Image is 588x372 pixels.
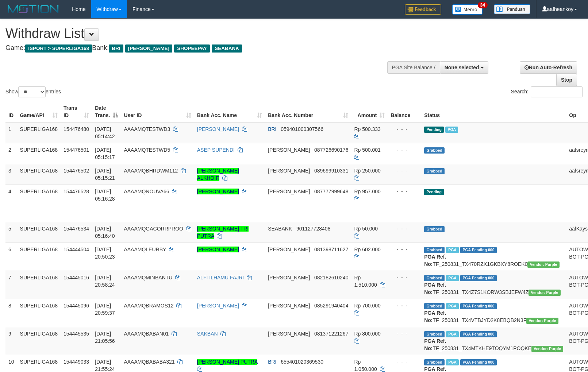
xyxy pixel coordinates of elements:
[5,164,17,185] td: 3
[17,185,61,222] td: SUPERLIGA168
[460,303,497,309] span: PGA Pending
[391,225,418,232] div: - - -
[421,243,566,271] td: TF_250831_TX470RZX1GKBXY8ROEK0
[354,226,378,232] span: Rp 50.000
[387,61,440,74] div: PGA Site Balance /
[17,101,61,122] th: Game/API: activate to sort column ascending
[268,147,310,153] span: [PERSON_NAME]
[5,271,17,299] td: 7
[460,359,497,365] span: PGA Pending
[354,331,380,337] span: Rp 800.000
[281,126,323,132] span: Copy 059401000307566 to clipboard
[391,330,418,337] div: - - -
[17,222,61,243] td: SUPERLIGA168
[268,303,310,309] span: [PERSON_NAME]
[526,318,558,324] span: Vendor URL: https://trx4.1velocity.biz
[421,299,566,327] td: TF_250831_TX4VTBJYD2K8EBQB2N3F
[268,168,310,174] span: [PERSON_NAME]
[124,303,173,309] span: AAAAMQBRAMOS12
[452,4,483,15] img: Button%20Memo.svg
[446,247,459,253] span: Marked by aafounsreynich
[314,331,348,337] span: Copy 081371221267 to clipboard
[446,275,459,281] span: Marked by aafheankoy
[405,4,441,15] img: Feedback.jpg
[197,359,258,365] a: [PERSON_NAME] PUTRA
[314,147,348,153] span: Copy 087726690176 to clipboard
[421,327,566,355] td: TF_250831_TX4MTKHE9TOQYM1POQKE
[5,122,17,143] td: 1
[424,226,445,232] span: Grabbed
[391,167,418,174] div: - - -
[109,44,123,53] span: BRI
[5,143,17,164] td: 2
[64,147,89,153] span: 154476501
[446,303,459,309] span: Marked by aafheankoy
[174,44,210,53] span: SHOPEEPAY
[391,146,418,154] div: - - -
[440,61,488,74] button: None selected
[197,147,235,153] a: ASEP SUPENDI
[95,303,115,316] span: [DATE] 20:59:37
[197,189,239,194] a: [PERSON_NAME]
[354,147,380,153] span: Rp 500.001
[391,274,418,281] div: - - -
[511,86,583,97] label: Search:
[61,101,92,122] th: Trans ID: activate to sort column ascending
[197,275,244,280] a: ALFI ILHAMU FAJRI
[124,189,169,194] span: AAAAMQNOUVA66
[424,189,444,195] span: Pending
[64,359,89,365] span: 154449033
[391,302,418,309] div: - - -
[520,61,577,74] a: Run Auto-Refresh
[460,247,497,253] span: PGA Pending
[354,189,380,194] span: Rp 957.000
[354,247,380,252] span: Rp 602.000
[421,101,566,122] th: Status
[121,101,194,122] th: User ID: activate to sort column ascending
[268,275,310,280] span: [PERSON_NAME]
[478,2,488,8] span: 34
[424,303,445,309] span: Grabbed
[445,65,479,70] span: None selected
[351,101,388,122] th: Amount: activate to sort column ascending
[268,226,292,232] span: SEABANK
[125,44,172,53] span: [PERSON_NAME]
[268,126,276,132] span: BRI
[314,168,348,174] span: Copy 089699910331 to clipboard
[391,246,418,253] div: - - -
[124,147,170,153] span: AAAAMQTESTWD5
[64,126,89,132] span: 154476480
[95,168,115,181] span: [DATE] 05:15:21
[494,4,530,14] img: panduan.png
[314,275,348,280] span: Copy 082182610240 to clipboard
[197,303,239,309] a: [PERSON_NAME]
[531,346,563,352] span: Vendor URL: https://trx4.1velocity.biz
[527,261,559,268] span: Vendor URL: https://trx4.1velocity.biz
[314,247,348,252] span: Copy 081398711627 to clipboard
[64,331,89,337] span: 154445535
[460,275,497,281] span: PGA Pending
[92,101,121,122] th: Date Trans.: activate to sort column descending
[124,331,169,337] span: AAAAMQBABAN01
[124,168,178,174] span: AAAAMQBHRDWM112
[424,147,445,154] span: Grabbed
[424,359,445,365] span: Grabbed
[95,331,115,344] span: [DATE] 21:05:56
[197,331,218,337] a: SAKBAN
[25,44,92,53] span: ISPORT > SUPERLIGA168
[64,189,89,194] span: 154476528
[124,359,174,365] span: AAAAMQBABABA321
[124,247,166,252] span: AAAAMQLEURBY
[124,226,183,232] span: AAAAMQGACORRPROO
[5,185,17,222] td: 4
[17,122,61,143] td: SUPERLIGA168
[197,168,239,181] a: [PERSON_NAME] ALKHOIR
[460,331,497,337] span: PGA Pending
[18,86,46,97] select: Showentries
[268,331,310,337] span: [PERSON_NAME]
[5,222,17,243] td: 5
[17,299,61,327] td: SUPERLIGA168
[268,359,276,365] span: BRI
[95,359,115,372] span: [DATE] 21:55:24
[124,126,170,132] span: AAAAMQTESTWD3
